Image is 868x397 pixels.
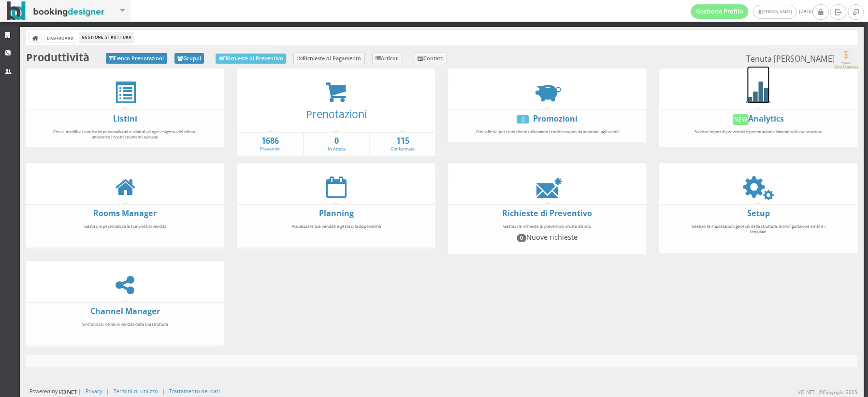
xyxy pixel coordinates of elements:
[293,53,365,64] a: Richieste di Pagamento
[90,306,160,316] a: Channel Manager
[753,5,796,19] a: [PERSON_NAME]
[414,53,447,64] a: Contatti
[237,136,304,152] a: 1686Preventivi
[473,233,621,242] h4: Nuove richieste
[47,317,203,342] div: Sincronizza i canali di vendita della tua struttura
[216,54,286,64] a: Richieste di Preventivo
[733,113,784,124] a: NewAnalytics
[237,136,304,147] strong: 1686
[502,208,592,219] a: Richieste di Preventivo
[318,208,353,219] a: Planning
[162,387,165,395] div: |
[691,4,812,19] span: [DATE]
[86,387,102,395] a: Privacy
[469,219,625,251] div: Gestisci le richieste di preventivo inviate dal sito
[106,387,109,395] div: |
[469,124,625,139] div: Crea offerte per i tuoi clienti utilizzando i codici coupon da associare agli sconti
[304,136,369,147] strong: 0
[517,115,529,123] div: 0
[106,53,167,64] a: Elenco Prenotazioni
[305,107,366,121] a: Prenotazioni
[370,136,435,152] a: 115Confermate
[47,124,203,144] div: Crea e modifica i tuoi listini personalizzati e adattali ad ogni esigenza del cliente attraverso ...
[114,387,158,395] a: Termini di utilizzo
[372,53,403,64] a: Articoli
[680,124,837,144] div: Scarica i report di preventivi e prenotazioni elaborati sulla tua struttura
[29,387,81,396] div: Powered by |
[58,388,78,396] img: ionet_small_logo.png
[370,136,435,147] strong: 115
[113,113,137,124] a: Listini
[169,387,220,395] a: Trattamento dei dati
[733,114,748,125] div: New
[691,4,749,19] a: Gestione Profilo
[747,208,769,219] a: Setup
[258,219,414,245] div: Visualizza le tue vendite e gestisci la disponibilità
[93,208,157,219] a: Rooms Manager
[174,53,204,64] a: Gruppi
[834,51,857,68] img: c17ce5f8a98d11e9805da647fc135771.png
[680,219,837,250] div: Gestisci le impostazioni generali della struttura, la configurazione email e i template
[44,32,76,42] a: Dashboard
[26,50,89,64] b: Produttività
[304,136,369,152] a: 0In Attesa
[746,51,857,68] small: Tenuta [PERSON_NAME]
[7,1,105,20] img: BookingDesigner.com
[533,113,578,124] a: Promozioni
[517,234,526,242] span: 0
[79,32,133,43] li: Gestione Struttura
[47,219,203,245] div: Gestisci e personalizza le tue unità di vendita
